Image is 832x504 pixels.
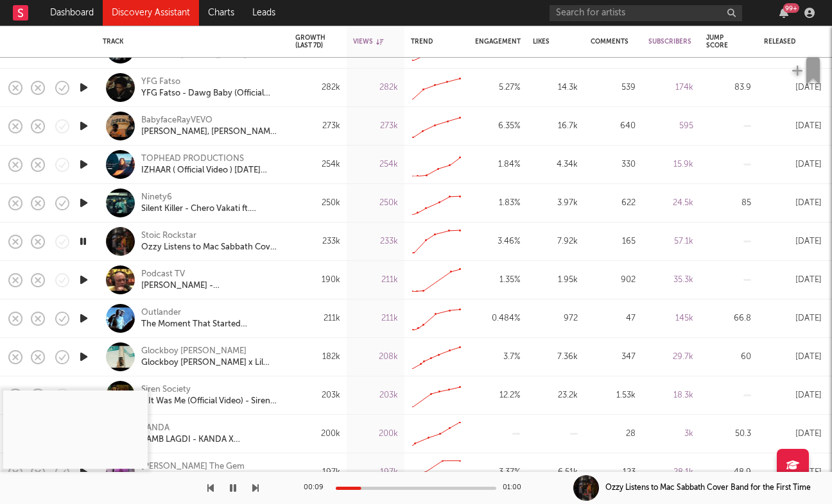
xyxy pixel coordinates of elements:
[648,311,693,326] div: 145k
[591,273,636,288] div: 902
[648,273,693,288] div: 35.3k
[764,349,822,365] div: [DATE]
[141,203,279,215] a: Silent Killer - Chero Vakati ft. Ninety6 (Official Music Video)
[706,465,751,480] div: 48.9
[533,80,578,96] div: 14.3k
[141,269,279,280] div: Podcast TV
[648,234,693,249] div: 57.1k
[648,80,693,96] div: 174k
[295,311,340,326] div: 211k
[295,465,340,480] div: 197k
[141,126,279,138] div: [PERSON_NAME], [PERSON_NAME] - Wavy Crete (Official Video)
[141,280,279,292] div: [PERSON_NAME] - [PERSON_NAME] Was One Of [PERSON_NAME] Most Loyal Clients
[141,384,279,407] a: Siren SocietyIf It Was Me (Official Video) - Siren Society
[141,88,279,99] a: YFG Fatso - Dawg Baby (Official Music Video) [Shot by ‪@Rxllo]
[533,234,578,249] div: 7.92k
[533,157,578,172] div: 4.34k
[533,273,578,288] div: 1.95k
[648,157,693,172] div: 15.9k
[353,349,398,365] div: 208k
[591,388,636,403] div: 1.53k
[475,311,520,326] div: 0.484 %
[141,434,279,446] a: BAMB LAGDI - KANDA X [PERSON_NAME] (OFFICIAL MUSIC VIDEO)
[533,388,578,403] div: 23.2k
[706,311,751,326] div: 66.8
[533,196,578,211] div: 3.97k
[648,196,693,211] div: 24.5k
[591,234,636,249] div: 165
[648,426,693,442] div: 3k
[648,349,693,365] div: 29.7k
[141,230,279,242] div: Stoic Rockstar
[475,157,520,172] div: 1.84 %
[141,269,279,292] a: Podcast TV[PERSON_NAME] - [PERSON_NAME] Was One Of [PERSON_NAME] Most Loyal Clients
[764,465,822,480] div: [DATE]
[605,482,811,494] div: Ozzy Listens to Mac Sabbath Cover Band for the First Time
[353,388,398,403] div: 203k
[475,465,520,480] div: 3.37 %
[591,157,636,172] div: 330
[764,80,822,96] div: [DATE]
[764,311,822,326] div: [DATE]
[103,38,276,46] div: Track
[141,192,172,203] a: Ninety6
[779,8,788,18] button: 99+
[591,80,636,96] div: 539
[295,157,340,172] div: 254k
[764,119,822,134] div: [DATE]
[141,242,279,253] div: Ozzy Listens to Mac Sabbath Cover Band for the First Time
[141,319,279,330] a: The Moment That Started Everything | Outlander
[3,391,148,469] iframe: Ozzy Listens to Mac Sabbath Cover Band for the First Time
[475,273,520,288] div: 1.35 %
[141,153,279,176] a: TOPHEAD PRODUCTIONSIZHAAR ( Official Video ) [DATE][PERSON_NAME] | Krood X | Latest Punjabi Song ...
[353,157,398,172] div: 254k
[591,465,636,480] div: 123
[141,230,279,253] a: Stoic RockstarOzzy Listens to Mac Sabbath Cover Band for the First Time
[304,480,329,496] div: 00:09
[764,38,802,46] div: Released
[533,465,578,480] div: 6.51k
[353,80,398,96] div: 282k
[591,196,636,211] div: 622
[475,234,520,249] div: 3.46 %
[591,119,636,134] div: 640
[141,115,279,126] div: BabyfaceRayVEVO
[141,357,279,369] a: Glockboy [PERSON_NAME] x Lil Noonie x Glockboy Stank - Free Blow (Official Music Video) Shot By @...
[648,388,693,403] div: 18.3k
[353,234,398,249] div: 233k
[411,38,456,46] div: Trend
[533,38,559,46] div: Likes
[353,465,398,480] div: 197k
[764,196,822,211] div: [DATE]
[295,196,340,211] div: 250k
[353,119,398,134] div: 273k
[783,3,799,13] div: 99 +
[475,80,520,96] div: 5.27 %
[764,157,822,172] div: [DATE]
[141,423,169,434] a: KANDA
[295,119,340,134] div: 273k
[295,349,340,365] div: 182k
[533,119,578,134] div: 16.7k
[141,346,247,357] a: Glockboy [PERSON_NAME]
[141,153,279,165] div: TOPHEAD PRODUCTIONS
[764,426,822,442] div: [DATE]
[706,80,751,96] div: 83.9
[764,234,822,249] div: [DATE]
[141,384,279,396] div: Siren Society
[141,461,245,473] div: [PERSON_NAME] The Gem
[353,196,398,211] div: 250k
[141,307,181,319] div: Outlander
[295,80,340,96] div: 282k
[475,119,520,134] div: 6.35 %
[475,38,521,46] div: Engagement
[295,273,340,288] div: 190k
[141,76,180,88] a: YFG Fatso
